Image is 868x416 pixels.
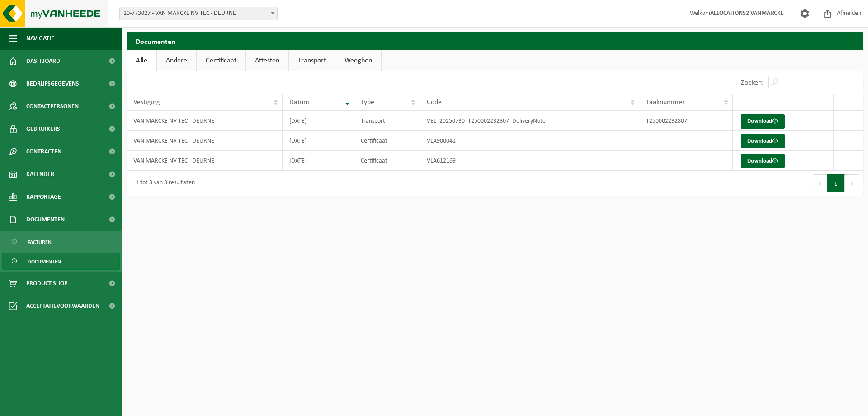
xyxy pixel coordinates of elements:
span: Taaknummer [646,99,685,106]
div: 1 tot 3 van 3 resultaten [131,175,195,191]
a: Attesten [246,50,288,71]
button: Next [845,174,859,192]
span: Kalender [26,163,54,186]
span: Documenten [28,253,61,270]
a: Download [741,154,785,168]
td: VAN MARCKE NV TEC - DEURNE [127,151,283,171]
td: T250002232807 [639,111,733,131]
span: Dashboard [26,50,60,72]
a: Weegbon [335,50,381,71]
a: Documenten [2,253,120,270]
td: Transport [354,111,420,131]
span: Acceptatievoorwaarden [26,295,99,317]
span: Type [361,99,374,106]
span: 10-773027 - VAN MARCKE NV TEC - DEURNE [120,7,277,20]
a: Andere [157,50,196,71]
span: Product Shop [26,272,67,295]
td: VAN MARCKE NV TEC - DEURNE [127,111,283,131]
span: Documenten [26,208,65,231]
a: Alle [127,50,156,71]
span: Navigatie [26,27,54,50]
span: Facturen [28,234,52,251]
span: Datum [289,99,309,106]
span: Rapportage [26,186,61,208]
td: [DATE] [283,151,354,171]
button: 1 [827,174,845,192]
a: Transport [289,50,335,71]
strong: ALLOCATIONS2 VANMARCKE [710,10,784,17]
span: Bedrijfsgegevens [26,72,79,95]
td: [DATE] [283,131,354,151]
span: Contracten [26,140,61,163]
a: Certificaat [197,50,245,71]
td: VAN MARCKE NV TEC - DEURNE [127,131,283,151]
a: Download [741,134,785,148]
td: [DATE] [283,111,354,131]
label: Zoeken: [741,79,764,86]
td: VLA612169 [420,151,639,171]
button: Previous [813,174,827,192]
td: Certificaat [354,151,420,171]
a: Facturen [2,233,120,250]
td: VEL_20250730_T250002232807_DeliveryNote [420,111,639,131]
td: VLA900041 [420,131,639,151]
span: 10-773027 - VAN MARCKE NV TEC - DEURNE [119,7,278,20]
span: Gebruikers [26,118,60,140]
span: Vestiging [133,99,160,106]
span: Code [427,99,442,106]
td: Certificaat [354,131,420,151]
h2: Documenten [127,32,863,50]
a: Download [741,114,785,129]
span: Contactpersonen [26,95,79,118]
